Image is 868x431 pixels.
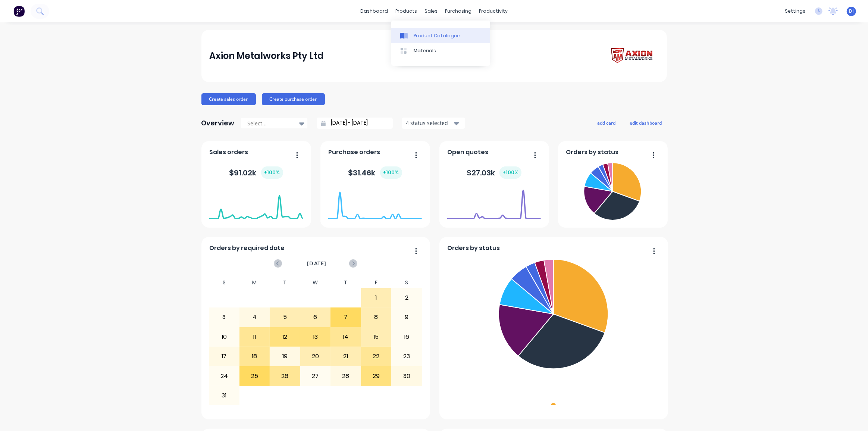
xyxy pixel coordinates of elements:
[331,328,361,346] div: 14
[447,148,488,157] span: Open quotes
[331,347,361,366] div: 21
[240,366,270,385] div: 25
[361,328,391,346] div: 15
[270,277,300,288] div: T
[392,366,422,385] div: 30
[331,308,361,327] div: 7
[475,6,511,17] div: productivity
[361,366,391,385] div: 29
[625,118,667,128] button: edit dashboard
[781,6,809,17] div: settings
[270,308,300,327] div: 5
[499,166,521,179] div: + 100 %
[301,308,330,327] div: 6
[301,347,330,366] div: 20
[262,93,325,105] button: Create purchase order
[328,148,380,157] span: Purchase orders
[300,277,331,288] div: W
[270,366,300,385] div: 26
[209,386,239,405] div: 31
[392,308,422,327] div: 9
[348,166,402,179] div: $ 31.46k
[406,119,453,127] div: 4 status selected
[209,328,239,346] div: 10
[307,259,326,268] span: [DATE]
[301,328,330,346] div: 13
[441,6,475,17] div: purchasing
[201,116,235,131] div: Overview
[380,166,402,179] div: + 100 %
[607,46,659,67] img: Axion Metalworks Pty Ltd
[421,6,441,17] div: sales
[361,277,392,288] div: F
[331,366,361,385] div: 28
[361,288,391,307] div: 1
[209,49,324,63] div: Axion Metalworks Pty Ltd
[209,347,239,366] div: 17
[240,308,270,327] div: 4
[392,328,422,346] div: 16
[13,6,25,17] img: Factory
[209,366,239,385] div: 24
[239,277,270,288] div: M
[402,118,465,129] button: 4 status selected
[414,32,460,39] div: Product Catalogue
[301,366,330,385] div: 27
[392,288,422,307] div: 2
[391,277,422,288] div: S
[240,328,270,346] div: 11
[209,308,239,327] div: 3
[392,347,422,366] div: 23
[566,148,618,157] span: Orders by status
[209,148,248,157] span: Sales orders
[392,6,421,17] div: products
[467,166,521,179] div: $ 27.03k
[361,347,391,366] div: 22
[357,6,392,17] a: dashboard
[240,347,270,366] div: 18
[361,308,391,327] div: 8
[330,277,361,288] div: T
[209,277,239,288] div: S
[414,47,436,54] div: Materials
[849,8,854,15] span: DI
[261,166,283,179] div: + 100 %
[270,328,300,346] div: 12
[391,28,490,43] a: Product Catalogue
[270,347,300,366] div: 19
[201,93,256,105] button: Create sales order
[391,43,490,58] a: Materials
[229,166,283,179] div: $ 91.02k
[593,118,621,128] button: add card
